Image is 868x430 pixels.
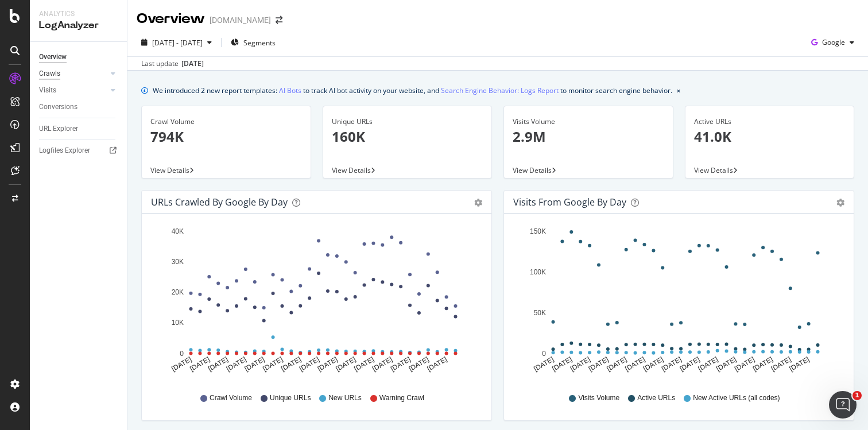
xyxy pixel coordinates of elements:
[279,84,301,96] a: AI Bots
[697,355,720,373] text: [DATE]
[332,127,483,146] p: 160K
[852,391,862,400] span: 1
[569,355,592,373] text: [DATE]
[210,393,252,403] span: Crawl Volume
[172,227,184,235] text: 40K
[280,355,303,373] text: [DATE]
[715,355,738,373] text: [DATE]
[693,393,780,403] span: New Active URLs (all codes)
[513,196,626,208] div: Visits from Google by day
[513,127,664,146] p: 2.9M
[694,165,733,175] span: View Details
[534,309,546,317] text: 50K
[316,355,339,373] text: [DATE]
[829,391,857,419] iframe: Intercom live chat
[276,16,282,24] div: arrow-right-arrow-left
[328,393,361,403] span: New URLs
[141,59,204,69] div: Last update
[637,393,675,403] span: Active URLs
[389,355,412,373] text: [DATE]
[151,223,482,382] svg: A chart.
[39,68,107,80] a: Crawls
[188,355,211,373] text: [DATE]
[352,355,375,373] text: [DATE]
[39,101,77,113] div: Conversions
[39,19,118,32] div: LogAnalyzer
[39,68,60,80] div: Crawls
[170,355,193,373] text: [DATE]
[332,165,371,175] span: View Details
[530,268,546,276] text: 100K
[425,355,448,373] text: [DATE]
[822,37,845,47] span: Google
[513,165,552,175] span: View Details
[642,355,665,373] text: [DATE]
[733,355,756,373] text: [DATE]
[172,288,184,296] text: 20K
[371,355,394,373] text: [DATE]
[151,196,288,208] div: URLs Crawled by Google by day
[225,355,248,373] text: [DATE]
[587,355,610,373] text: [DATE]
[39,123,78,135] div: URL Explorer
[39,84,107,96] a: Visits
[152,38,203,48] span: [DATE] - [DATE]
[606,355,629,373] text: [DATE]
[674,82,683,99] button: close banner
[335,355,358,373] text: [DATE]
[137,9,205,29] div: Overview
[39,123,119,135] a: URL Explorer
[332,117,483,127] div: Unique URLs
[150,117,302,127] div: Crawl Volume
[39,145,90,157] div: Logfiles Explorer
[530,227,546,235] text: 150K
[137,33,216,52] button: [DATE] - [DATE]
[298,355,321,373] text: [DATE]
[542,350,546,358] text: 0
[141,84,854,96] div: info banner
[172,258,184,266] text: 30K
[807,33,859,52] button: Google
[226,33,280,52] button: Segments
[578,393,619,403] span: Visits Volume
[207,355,230,373] text: [DATE]
[39,101,119,113] a: Conversions
[441,84,559,96] a: Search Engine Behavior: Logs Report
[694,117,846,127] div: Active URLs
[532,355,555,373] text: [DATE]
[551,355,573,373] text: [DATE]
[39,51,67,63] div: Overview
[836,199,844,207] div: gear
[39,84,56,96] div: Visits
[660,355,683,373] text: [DATE]
[770,355,793,373] text: [DATE]
[379,393,424,403] span: Warning Crawl
[210,14,271,26] div: [DOMAIN_NAME]
[39,9,118,19] div: Analytics
[243,355,266,373] text: [DATE]
[270,393,311,403] span: Unique URLs
[788,355,811,373] text: [DATE]
[474,199,482,207] div: gear
[679,355,702,373] text: [DATE]
[513,117,664,127] div: Visits Volume
[181,59,204,69] div: [DATE]
[694,127,846,146] p: 41.0K
[150,165,189,175] span: View Details
[513,223,844,382] svg: A chart.
[150,127,302,146] p: 794K
[623,355,646,373] text: [DATE]
[751,355,774,373] text: [DATE]
[39,145,119,157] a: Logfiles Explorer
[172,319,184,327] text: 10K
[153,84,672,96] div: We introduced 2 new report templates: to track AI bot activity on your website, and to monitor se...
[243,38,276,48] span: Segments
[180,350,184,358] text: 0
[39,51,119,63] a: Overview
[261,355,284,373] text: [DATE]
[408,355,431,373] text: [DATE]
